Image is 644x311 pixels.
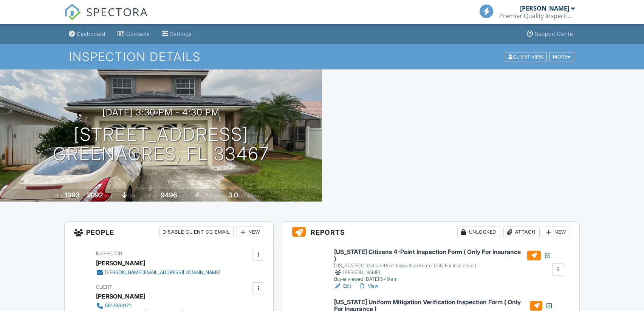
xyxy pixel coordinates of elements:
div: 4 [195,191,199,199]
span: slab [128,193,136,199]
span: sq.ft. [178,193,188,199]
h3: [DATE] 3:30 pm - 4:30 pm [102,107,220,117]
div: Disable Client CC Email [159,226,234,238]
div: Unlocked [457,226,500,238]
a: Dashboard [66,27,108,41]
a: 5617663171 [96,302,183,309]
h1: [STREET_ADDRESS] Greenacres, FL 33467 [53,125,269,165]
div: 5617663171 [105,303,131,309]
div: 3.0 [228,191,238,199]
span: Built [55,193,63,199]
h1: Inspection Details [69,50,575,63]
div: More [550,52,574,62]
div: [PERSON_NAME][EMAIL_ADDRESS][DOMAIN_NAME] [105,269,220,276]
div: New [237,226,264,238]
div: [PERSON_NAME] [96,291,145,302]
div: 1993 [65,191,80,199]
span: Lot Size [144,193,159,199]
div: Premier Quality Inspections [499,12,575,20]
a: [US_STATE] Citizens 4-Point Inspection Form ( Only For Insurance ) [US_STATE] Citizens 4-Point In... [334,249,551,282]
span: bathrooms [239,193,261,199]
a: Support Center [524,27,578,41]
h3: Reports [283,222,579,243]
h6: [US_STATE] Citizens 4-Point Inspection Form ( Only For Insurance ) [334,249,551,262]
div: [PERSON_NAME] [96,257,145,269]
img: The Best Home Inspection Software - Spectora [64,4,81,20]
a: Contacts [115,27,153,41]
div: [US_STATE] Citizens 4-Point Inspection Form ( Only For Insurance ) [334,263,551,269]
h3: People [65,222,273,243]
span: Client [96,284,112,290]
div: Settings [170,31,192,37]
div: Contacts [126,31,150,37]
a: View [359,282,378,290]
span: bedrooms [200,193,221,199]
a: Settings [159,27,195,41]
a: Client View [504,54,549,59]
a: [PERSON_NAME][EMAIL_ADDRESS][DOMAIN_NAME] [96,269,220,276]
div: 2092 [87,191,103,199]
span: SPECTORA [86,4,148,20]
div: [PERSON_NAME] [334,269,551,276]
span: sq. ft. [104,193,115,199]
div: [PERSON_NAME] [520,5,569,12]
div: Support Center [535,31,575,37]
div: Dashboard [77,31,105,37]
div: Buyer viewed [DATE] 5:49 am [334,276,551,282]
span: Inspector [96,251,122,256]
div: Attach [503,226,540,238]
div: Client View [505,52,547,62]
a: Edit [334,282,351,290]
div: 9496 [161,191,177,199]
a: SPECTORA [64,10,148,26]
div: New [543,226,570,238]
